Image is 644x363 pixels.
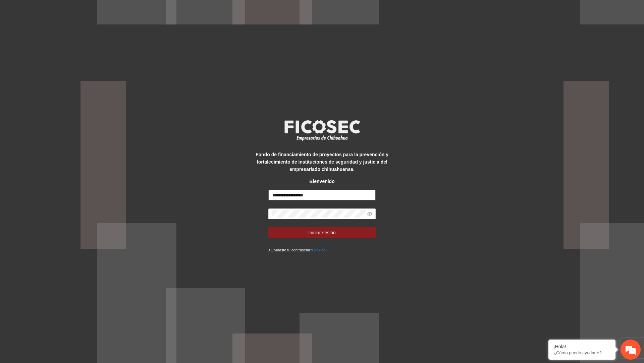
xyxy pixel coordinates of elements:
[268,227,376,238] button: Iniciar sesión
[312,248,329,252] a: Click aqui
[309,179,334,184] strong: Bienvenido
[256,152,388,172] strong: Fondo de financiamiento de proyectos para la prevención y fortalecimiento de instituciones de seg...
[553,350,610,355] p: ¿Cómo puedo ayudarte?
[268,248,328,252] small: ¿Olvidaste tu contraseña?
[308,229,336,236] span: Iniciar sesión
[553,344,610,349] div: ¡Hola!
[280,118,364,143] img: logo
[367,211,372,216] span: eye-invisible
